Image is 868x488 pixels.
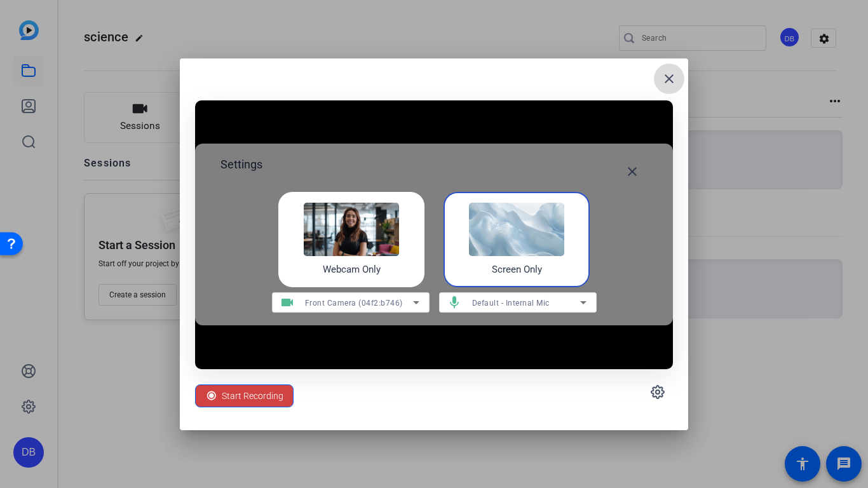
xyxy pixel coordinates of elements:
[661,71,677,86] mat-icon: close
[305,299,403,308] span: Front Camera (04f2:b746)
[195,384,294,407] button: Start Recording
[272,295,302,310] mat-icon: videocam
[469,203,564,256] img: self-record-screen.png
[492,262,542,277] h4: Screen Only
[323,262,381,277] h4: Webcam Only
[439,295,470,310] mat-icon: mic
[304,203,399,256] img: self-record-webcam.png
[220,156,262,187] h2: Settings
[472,299,550,308] span: Default - Internal Mic
[222,384,283,408] span: Start Recording
[625,164,640,179] mat-icon: close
